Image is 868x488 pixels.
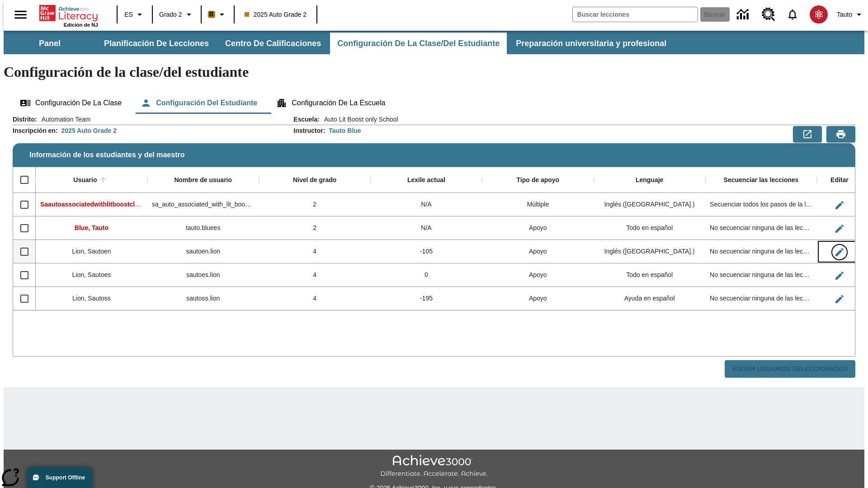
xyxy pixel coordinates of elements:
h2: Distrito : [13,116,37,123]
div: sautoen.lion [147,240,259,263]
h2: Inscripción en : [13,127,58,135]
div: sa_auto_associated_with_lit_boost_classes [147,193,259,216]
span: Automation Team [37,115,91,124]
button: Vista previa de impresión [826,126,855,142]
div: 4 [259,263,371,287]
div: Configuración de la clase/del estudiante [13,92,855,114]
div: Editar [830,176,849,184]
a: Centro de información [731,2,756,27]
span: ES [124,10,133,19]
div: Nivel de grado [293,176,336,184]
div: 4 [259,287,371,310]
button: Editar Usuario [830,243,849,261]
div: Tipo de apoyo [516,176,559,184]
div: Usuario [73,176,97,184]
div: Información de los estudiantes y del maestro [13,115,855,378]
span: Saautoassociatedwithlitboostcl, Saautoassociatedwithlitboostcl [40,201,233,208]
span: Lion, Sautoss [72,295,111,302]
span: Blue, Tauto [75,224,108,231]
button: Editar Usuario [830,267,849,285]
input: Buscar campo [573,7,698,22]
div: Apoyo [482,287,594,310]
button: Editar Usuario [830,290,849,308]
div: -195 [371,287,482,310]
h2: Instructor : [293,127,325,135]
button: Preparación universitaria y profesional [509,33,674,54]
div: N/A [371,216,482,240]
div: Apoyo [482,263,594,287]
button: Configuración de la clase [13,92,129,114]
span: Tauto [837,10,852,19]
a: Portada [39,4,98,22]
div: N/A [371,193,482,216]
div: Todo en español [594,263,705,287]
div: 0 [371,263,482,287]
span: B [209,9,214,20]
div: Subbarra de navegación [4,31,864,54]
div: sautoss.lion [147,287,259,310]
img: Achieve3000 Differentiate Accelerate Achieve [380,455,488,478]
div: Subbarra de navegación [4,33,675,54]
button: Grado: Grado 2, Elige un grado [156,6,198,23]
div: No secuenciar ninguna de las lecciones [705,240,817,263]
div: Múltiple [482,193,594,216]
span: 2025 Auto Grade 2 [245,10,307,19]
div: Tauto Blue [329,126,361,135]
button: Exportar a CSV [793,126,822,142]
button: Planificación de lecciones [97,33,216,54]
div: sautoes.lion [147,263,259,287]
button: Lenguaje: ES, Selecciona un idioma [120,6,149,23]
div: Apoyo [482,216,594,240]
h2: Escuela : [293,116,320,123]
button: Panel [5,33,95,54]
button: Escoja un nuevo avatar [804,3,833,26]
div: No secuenciar ninguna de las lecciones [705,216,817,240]
div: Ayuda en español [594,287,705,310]
button: Editar Usuario [830,196,849,214]
div: 4 [259,240,371,263]
div: Nombre de usuario [174,176,232,184]
h1: Configuración de la clase/del estudiante [4,64,864,80]
div: 2025 Auto Grade 2 [61,126,117,135]
button: Perfil/Configuración [833,6,868,23]
span: Grado 2 [159,10,182,19]
div: Inglés (EE. UU.) [594,193,705,216]
div: Portada [39,3,98,28]
a: Centro de recursos, Se abrirá en una pestaña nueva. [756,2,781,27]
button: Editar Usuario [830,220,849,238]
button: Configuración de la escuela [269,92,392,114]
div: No secuenciar ninguna de las lecciones [705,263,817,287]
button: Support Offline [27,467,92,488]
span: Lion, Sautoen [72,248,111,255]
a: Notificaciones [781,3,804,26]
div: Lenguaje [636,176,663,184]
button: Centro de calificaciones [218,33,328,54]
div: No secuenciar ninguna de las lecciones [705,287,817,310]
div: Lexile actual [407,176,445,184]
div: Secuenciar todos los pasos de la lección [705,193,817,216]
div: 2 [259,193,371,216]
div: Todo en español [594,216,705,240]
span: Edición de NJ [64,22,98,28]
button: Abrir el menú lateral [7,1,34,28]
span: Auto Lit Boost only School [320,115,398,124]
span: Lion, Sautoes [72,271,111,278]
button: Configuración del estudiante [133,92,264,114]
div: tauto.bluees [147,216,259,240]
img: avatar image [810,5,828,23]
button: Configuración de la clase/del estudiante [330,33,507,54]
div: Inglés (EE. UU.) [594,240,705,263]
button: Boost El color de la clase es anaranjado claro. Cambiar el color de la clase. [204,6,231,23]
div: 2 [259,216,371,240]
div: Secuenciar las lecciones [724,176,799,184]
div: Apoyo [482,240,594,263]
span: Support Offline [46,474,85,481]
div: -105 [371,240,482,263]
span: Información de los estudiantes y del maestro [29,151,184,159]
